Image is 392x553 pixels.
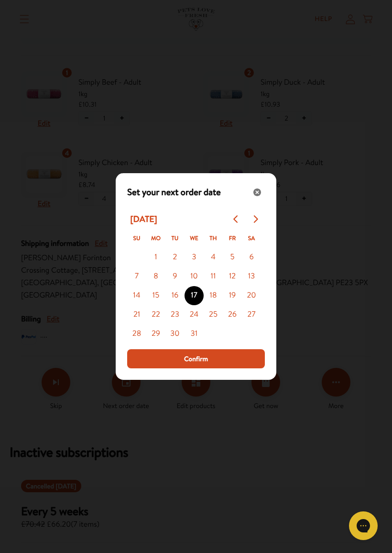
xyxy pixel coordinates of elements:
[127,211,160,228] div: [DATE]
[127,267,146,286] button: 7
[146,286,165,305] button: 15
[242,267,261,286] button: 13
[184,354,208,364] span: Confirm
[146,248,165,267] button: 1
[246,210,265,229] button: Go to next month
[127,229,146,248] th: Sunday
[242,248,261,267] button: 6
[127,324,146,343] button: 28
[242,286,261,305] button: 20
[127,305,146,324] button: 21
[223,286,242,305] button: 19
[204,248,223,267] button: 4
[165,286,185,305] button: 16
[204,229,223,248] th: Thursday
[165,229,185,248] th: Tuesday
[204,305,223,324] button: 25
[223,305,242,324] button: 26
[223,267,242,286] button: 12
[250,185,265,200] button: Close
[204,286,223,305] button: 18
[127,286,146,305] button: 14
[242,305,261,324] button: 27
[165,248,185,267] button: 2
[165,324,185,343] button: 30
[242,229,261,248] th: Saturday
[227,210,246,229] button: Go to previous month
[146,267,165,286] button: 8
[185,248,204,267] button: 3
[223,229,242,248] th: Friday
[146,229,165,248] th: Monday
[223,248,242,267] button: 5
[146,324,165,343] button: 29
[185,324,204,343] button: 31
[165,267,185,286] button: 9
[165,305,185,324] button: 23
[185,267,204,286] button: 10
[344,508,382,543] iframe: Gorgias live chat messenger
[127,186,221,199] span: Set your next order date
[185,229,204,248] th: Wednesday
[204,267,223,286] button: 11
[185,305,204,324] button: 24
[127,349,265,368] button: Process subscription date change
[185,286,204,305] button: 17
[146,305,165,324] button: 22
